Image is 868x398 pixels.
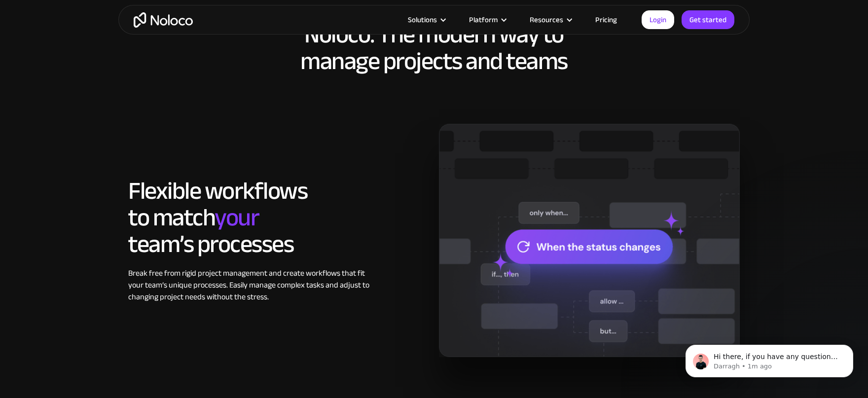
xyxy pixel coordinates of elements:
iframe: Intercom notifications message [671,324,868,393]
div: Solutions [408,13,437,26]
div: Break free from rigid project management and create workflows that fit your team’s unique process... [128,267,377,303]
h2: Flexible workflows to match team’s processes [128,178,377,257]
span: your [215,194,259,241]
div: Solutions [396,13,457,26]
a: Get started [682,10,734,29]
div: Resources [517,13,583,26]
a: home [134,12,193,28]
div: Platform [469,13,498,26]
div: Resources [530,13,563,26]
a: Login [642,10,674,29]
a: Pricing [583,13,629,26]
h2: Noloco: The modern way to manage projects and teams [128,21,740,74]
div: Platform [457,13,517,26]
